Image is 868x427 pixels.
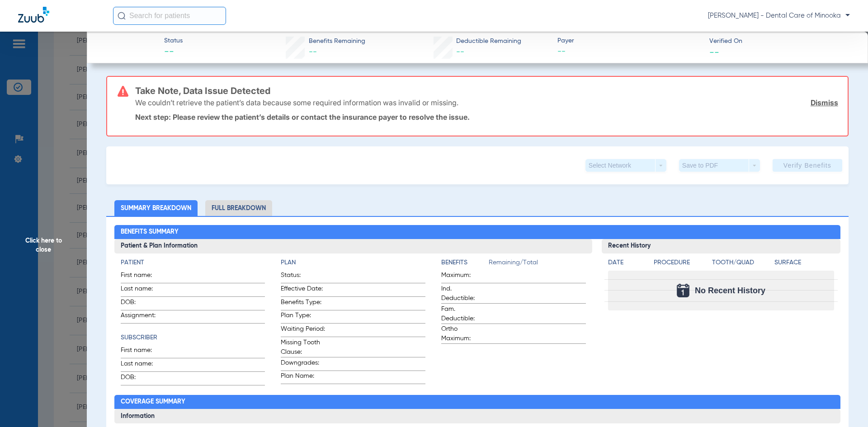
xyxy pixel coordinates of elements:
[281,311,325,323] span: Plan Type:
[811,98,838,107] a: Dismiss
[281,271,325,283] span: Status:
[164,36,183,46] span: Status
[114,239,592,253] h3: Patient & Plan Information
[113,7,226,25] input: Search for patients
[118,12,126,20] img: Search Icon
[309,48,317,56] span: --
[695,286,765,295] span: No Recent History
[441,258,489,267] h4: Benefits
[121,333,265,343] h4: Subscriber
[114,409,841,423] h3: Information
[135,98,458,107] p: We couldn’t retrieve the patient’s data because some required information was invalid or missing.
[205,200,272,216] li: Full Breakdown
[677,284,689,297] img: Calendar
[118,86,128,97] img: error-icon
[441,271,486,283] span: Maximum:
[114,395,841,409] h2: Coverage Summary
[557,46,702,57] span: --
[121,284,165,296] span: Last name:
[557,36,702,46] span: Payer
[608,258,646,271] app-breakdown-title: Date
[309,37,365,46] span: Benefits Remaining
[654,258,709,271] app-breakdown-title: Procedure
[712,258,772,267] h4: Tooth/Quad
[489,258,586,271] span: Remaining/Total
[121,311,165,323] span: Assignment:
[114,200,198,216] li: Summary Breakdown
[18,7,49,23] img: Zuub Logo
[135,113,838,122] p: Next step: Please review the patient’s details or contact the insurance payer to resolve the issue.
[456,37,521,46] span: Deductible Remaining
[281,371,325,384] span: Plan Name:
[135,86,838,95] h3: Take Note, Data Issue Detected
[654,258,709,267] h4: Procedure
[281,324,325,337] span: Waiting Period:
[456,48,464,56] span: --
[114,225,841,239] h2: Benefits Summary
[281,358,325,371] span: Downgrades:
[774,258,834,271] app-breakdown-title: Surface
[121,346,165,358] span: First name:
[121,373,165,385] span: DOB:
[121,271,165,283] span: First name:
[712,258,772,271] app-breakdown-title: Tooth/Quad
[281,298,325,310] span: Benefits Type:
[281,284,325,296] span: Effective Date:
[121,258,265,267] h4: Patient
[281,338,325,357] span: Missing Tooth Clause:
[164,46,183,59] span: --
[709,47,719,56] span: --
[121,298,165,310] span: DOB:
[441,324,486,343] span: Ortho Maximum:
[608,258,646,267] h4: Date
[281,258,425,267] h4: Plan
[441,284,486,303] span: Ind. Deductible:
[121,359,165,371] span: Last name:
[709,37,854,46] span: Verified On
[774,258,834,267] h4: Surface
[708,11,850,20] span: [PERSON_NAME] - Dental Care of Minooka
[602,239,841,253] h3: Recent History
[441,305,486,324] span: Fam. Deductible:
[441,258,489,271] app-breakdown-title: Benefits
